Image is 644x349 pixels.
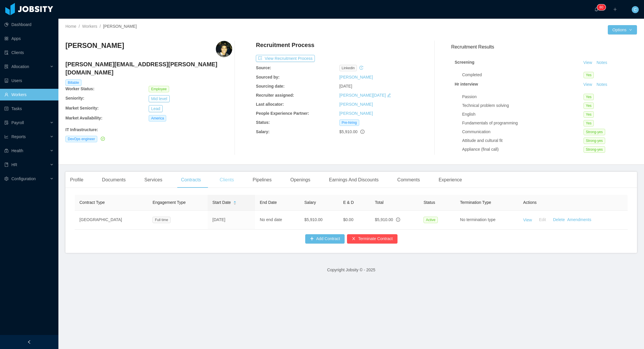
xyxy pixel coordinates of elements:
span: Billable [65,79,81,86]
a: [PERSON_NAME] [339,111,373,116]
div: Communication [462,129,584,135]
b: Market Seniority: [65,106,99,110]
sup: 80 [597,4,605,10]
span: Strong-yes [584,146,605,153]
div: Technical problem solving [462,103,584,109]
a: icon: profileTasks [4,103,54,114]
button: Mid level [149,95,169,102]
i: icon: medicine-box [4,149,8,153]
span: Active [423,217,438,223]
p: 0 [601,4,603,10]
td: No end date [255,211,300,230]
a: icon: robotUsers [4,75,54,86]
span: Start Date [212,199,231,206]
span: Health [11,148,23,153]
span: Yes [584,120,594,126]
h3: [PERSON_NAME] [65,41,124,50]
div: Appliance (final call) [462,146,584,152]
span: $5,910.00 [304,217,322,222]
td: [DATE] [208,211,255,230]
div: Sort [233,200,237,204]
span: $0.00 [343,217,353,222]
i: icon: check-circle [101,137,105,141]
span: Salary [304,200,316,205]
a: icon: exportView Recruitment Process [256,56,315,61]
span: Yes [584,103,594,109]
div: Passion [462,94,584,100]
a: Workers [82,24,97,29]
span: Total [375,200,383,205]
span: Full time [152,217,170,223]
a: Amendments [567,217,591,222]
div: Pipelines [248,172,276,188]
div: Comments [393,172,424,188]
a: icon: userWorkers [4,89,54,100]
span: linkedin [339,65,357,71]
div: Documents [97,172,130,188]
a: View [581,60,594,65]
div: Attitude and cultural fit [462,138,584,144]
span: C [634,6,637,13]
span: America [149,115,166,121]
button: Notes [594,81,610,88]
span: Actions [523,200,537,205]
div: Openings [286,172,315,188]
span: Strong-yes [584,138,605,144]
b: Seniority: [65,96,84,100]
span: Status [423,200,435,205]
span: HR [11,162,17,167]
i: icon: line-chart [4,135,8,139]
b: Recruiter assigned: [256,93,294,98]
div: Clients [215,172,239,188]
a: icon: check-circle [100,136,105,141]
div: Profile [65,172,88,188]
span: Configuration [11,176,36,181]
i: icon: setting [4,177,8,181]
span: Allocation [11,64,29,69]
img: 0c2d77a0-2dc7-11eb-b36d-0702f52340ce_664cbb878ccf8-400w.png [216,41,232,57]
button: Edit [532,215,551,225]
i: icon: caret-up [233,200,237,202]
span: $5,910.00 [339,129,357,134]
button: Notes [594,59,610,66]
i: icon: bell [594,7,598,11]
i: icon: history [359,66,363,70]
span: info-circle [360,130,364,134]
a: Delete [553,217,565,222]
i: icon: solution [4,65,8,69]
a: View [523,217,532,222]
div: Experience [434,172,467,188]
span: Termination Type [460,200,491,205]
span: Reports [11,134,26,139]
h4: Recruitment Process [256,41,314,49]
i: icon: book [4,163,8,167]
b: Source: [256,65,271,70]
a: Home [65,24,76,29]
b: Sourcing date: [256,84,284,88]
td: No termination type [455,211,518,230]
b: IT Infrastructure : [65,127,98,132]
span: / [79,24,80,29]
footer: Copyright Jobsity © - 2025 [58,260,644,280]
i: icon: plus [613,7,617,11]
i: icon: caret-down [233,202,237,204]
span: [DATE] [339,84,352,88]
button: icon: plusAdd Contract [305,234,345,244]
i: icon: edit [387,93,391,97]
span: Payroll [11,120,24,125]
span: Pre-hiring [339,119,359,126]
span: E & D [343,200,354,205]
span: $5,910.00 [375,217,393,222]
td: [GEOGRAPHIC_DATA] [75,211,148,230]
a: icon: auditClients [4,47,54,58]
button: icon: closeTerminate Contract [347,234,397,244]
span: Employee [149,86,169,92]
a: icon: appstoreApps [4,33,54,44]
span: DevOps engineer [65,136,97,142]
b: Salary: [256,129,270,134]
div: Completed [462,72,584,78]
h4: [PERSON_NAME][EMAIL_ADDRESS][PERSON_NAME][DOMAIN_NAME] [65,60,232,77]
span: Yes [584,72,594,78]
button: icon: exportView Recruitment Process [256,55,315,62]
b: Sourced by: [256,75,280,79]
